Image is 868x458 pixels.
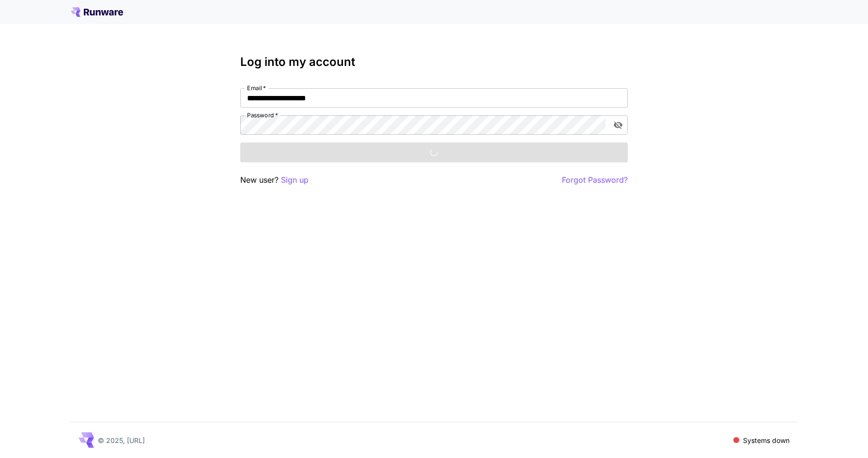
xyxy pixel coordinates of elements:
p: © 2025, [URL] [98,435,145,445]
label: Password [247,111,278,119]
p: New user? [240,174,309,186]
h3: Log into my account [240,55,628,69]
button: Forgot Password? [562,174,628,186]
label: Email [247,84,266,92]
button: toggle password visibility [609,116,627,134]
p: Systems down [743,435,790,445]
button: Sign up [281,174,309,186]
